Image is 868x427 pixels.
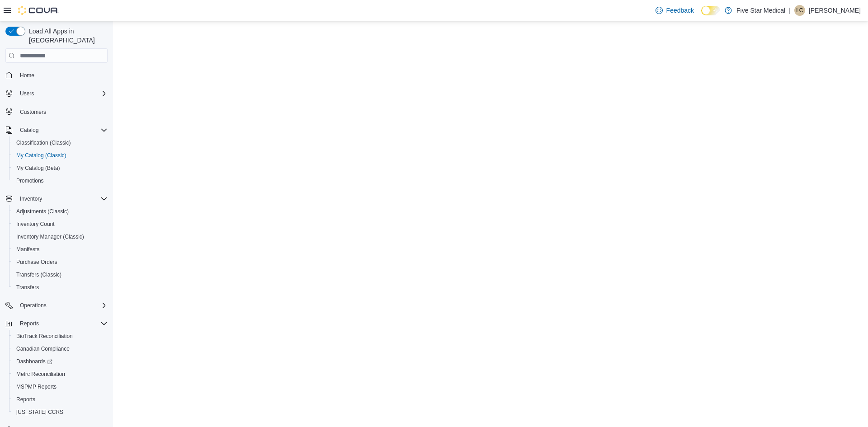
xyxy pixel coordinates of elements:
[9,256,111,268] button: Purchase Orders
[9,136,111,149] button: Classification (Classic)
[9,162,111,174] button: My Catalog (Beta)
[13,282,108,293] span: Transfers
[9,355,111,368] a: Dashboards
[13,206,108,217] span: Adjustments (Classic)
[9,174,111,187] button: Promotions
[16,333,73,340] span: BioTrack Reconciliation
[9,368,111,380] button: Metrc Reconciliation
[16,177,44,184] span: Promotions
[789,5,791,16] p: |
[16,88,38,99] button: Users
[2,68,111,81] button: Home
[16,221,55,228] span: Inventory Count
[16,318,42,329] button: Reports
[9,243,111,256] button: Manifests
[16,271,61,278] span: Transfers (Classic)
[13,369,108,380] span: Metrc Reconciliation
[2,192,111,205] button: Inventory
[13,356,56,367] a: Dashboards
[16,396,35,403] span: Reports
[16,164,60,172] span: My Catalog (Beta)
[16,125,42,136] button: Catalog
[16,358,52,365] span: Dashboards
[16,284,39,291] span: Transfers
[13,381,108,392] span: MSPMP Reports
[16,139,71,146] span: Classification (Classic)
[16,233,84,240] span: Inventory Manager (Classic)
[13,269,108,280] span: Transfers (Classic)
[16,208,69,215] span: Adjustments (Classic)
[20,320,39,327] span: Reports
[13,282,42,293] a: Transfers
[16,371,65,378] span: Metrc Reconciliation
[809,5,861,16] p: [PERSON_NAME]
[9,268,111,281] button: Transfers (Classic)
[13,269,65,280] a: Transfers (Classic)
[9,205,111,218] button: Adjustments (Classic)
[25,27,108,45] span: Load All Apps in [GEOGRAPHIC_DATA]
[13,244,108,255] span: Manifests
[2,124,111,136] button: Catalog
[16,193,108,204] span: Inventory
[16,318,108,329] span: Reports
[13,257,108,267] span: Purchase Orders
[16,88,108,99] span: Users
[13,219,108,230] span: Inventory Count
[13,206,72,217] a: Adjustments (Classic)
[13,137,108,148] span: Classification (Classic)
[16,106,108,117] span: Customers
[16,345,70,352] span: Canadian Compliance
[13,407,108,418] span: Washington CCRS
[9,230,111,243] button: Inventory Manager (Classic)
[652,1,698,19] a: Feedback
[13,394,39,405] a: Reports
[20,108,46,116] span: Customers
[13,150,70,161] a: My Catalog (Classic)
[9,393,111,406] button: Reports
[736,5,785,16] p: Five Star Medical
[794,5,805,16] div: Lindsey Criswell
[13,369,69,380] a: Metrc Reconciliation
[13,331,76,342] a: BioTrack Reconciliation
[13,137,75,148] a: Classification (Classic)
[20,90,34,97] span: Users
[13,150,108,161] span: My Catalog (Classic)
[16,125,108,136] span: Catalog
[2,299,111,312] button: Operations
[2,87,111,100] button: Users
[16,246,39,253] span: Manifests
[16,258,57,266] span: Purchase Orders
[13,231,108,242] span: Inventory Manager (Classic)
[701,6,720,15] input: Dark Mode
[796,5,803,16] span: LC
[13,343,73,354] a: Canadian Compliance
[9,149,111,162] button: My Catalog (Classic)
[9,380,111,393] button: MSPMP Reports
[9,281,111,294] button: Transfers
[13,356,108,367] span: Dashboards
[16,300,108,311] span: Operations
[20,195,42,202] span: Inventory
[9,218,111,230] button: Inventory Count
[13,219,58,230] a: Inventory Count
[13,331,108,342] span: BioTrack Reconciliation
[13,343,108,354] span: Canadian Compliance
[13,175,47,186] a: Promotions
[16,383,57,390] span: MSPMP Reports
[13,407,67,418] a: [US_STATE] CCRS
[2,317,111,330] button: Reports
[18,6,59,15] img: Cova
[16,107,50,117] a: Customers
[13,163,64,174] a: My Catalog (Beta)
[9,330,111,343] button: BioTrack Reconciliation
[16,69,108,80] span: Home
[13,163,108,174] span: My Catalog (Beta)
[20,127,38,134] span: Catalog
[9,406,111,418] button: [US_STATE] CCRS
[13,394,108,405] span: Reports
[2,105,111,118] button: Customers
[16,152,66,159] span: My Catalog (Classic)
[13,257,61,267] a: Purchase Orders
[16,300,50,311] button: Operations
